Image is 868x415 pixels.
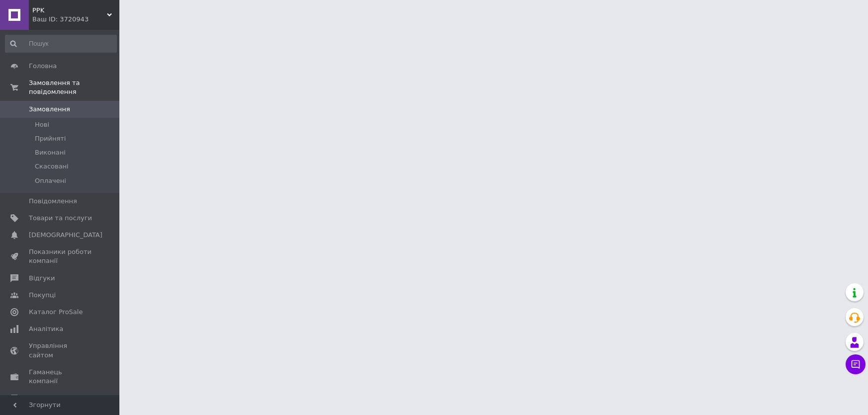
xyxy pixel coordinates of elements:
[5,35,117,53] input: Пошук
[29,197,77,206] span: Повідомлення
[29,62,57,71] span: Головна
[32,15,119,24] div: Ваш ID: 3720943
[29,394,54,403] span: Маркет
[29,274,55,283] span: Відгуки
[29,291,56,300] span: Покупці
[35,134,66,143] span: Прийняті
[29,368,92,386] span: Гаманець компанії
[29,308,83,317] span: Каталог ProSale
[29,248,92,265] span: Показники роботи компанії
[29,325,63,333] span: Аналітика
[29,341,92,359] span: Управління сайтом
[29,105,70,114] span: Замовлення
[35,162,69,171] span: Скасовані
[35,148,66,157] span: Виконані
[846,354,866,374] button: Чат з покупцем
[32,6,107,15] span: PPK
[29,214,92,223] span: Товари та послуги
[35,176,66,185] span: Оплачені
[29,79,119,96] span: Замовлення та повідомлення
[35,120,49,129] span: Нові
[29,231,102,240] span: [DEMOGRAPHIC_DATA]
